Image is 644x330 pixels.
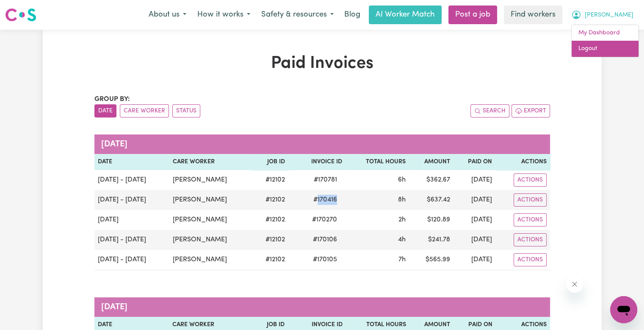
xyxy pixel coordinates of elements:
td: # 12102 [252,190,288,210]
span: # 170416 [308,195,342,205]
td: [DATE] [453,190,496,210]
td: [DATE] - [DATE] [94,190,169,210]
td: [PERSON_NAME] [169,230,252,250]
td: [DATE] [453,250,496,270]
caption: [DATE] [94,134,550,154]
a: Find workers [504,6,562,24]
div: My Account [571,25,639,57]
iframe: Button to launch messaging window [610,296,637,323]
th: Date [94,154,169,170]
td: # 12102 [252,170,288,190]
th: Total Hours [345,154,409,170]
button: How it works [192,6,256,24]
span: 6 hours [398,176,406,183]
button: About us [143,6,192,24]
span: [PERSON_NAME] [585,11,633,20]
a: Careseekers logo [5,5,36,25]
td: [DATE] [453,170,496,190]
a: Logout [572,41,638,57]
button: sort invoices by date [94,104,116,117]
span: 7 hours [398,256,406,263]
td: [DATE] - [DATE] [94,230,169,250]
td: $ 362.67 [409,170,453,190]
button: sort invoices by care worker [120,104,169,117]
td: [DATE] - [DATE] [94,250,169,270]
td: # 12102 [252,210,288,230]
button: Actions [514,213,547,227]
th: Care Worker [169,154,252,170]
th: Amount [409,154,453,170]
span: Group by: [94,96,130,103]
button: My Account [566,6,639,24]
td: [PERSON_NAME] [169,170,252,190]
span: Need any help? [5,6,51,13]
td: $ 565.99 [409,250,453,270]
td: $ 637.42 [409,190,453,210]
span: # 170270 [307,215,342,225]
button: Safety & resources [256,6,339,24]
td: $ 120.89 [409,210,453,230]
th: Job ID [252,154,288,170]
button: Search [470,104,509,117]
td: # 12102 [252,250,288,270]
caption: [DATE] [94,297,550,317]
th: Paid On [453,154,496,170]
a: My Dashboard [572,25,638,41]
td: [PERSON_NAME] [169,190,252,210]
span: 8 hours [398,196,406,203]
td: [DATE] [453,230,496,250]
button: Actions [514,193,547,207]
span: 4 hours [398,236,406,243]
span: # 170106 [308,235,342,245]
img: Careseekers logo [5,7,36,22]
td: [DATE] [453,210,496,230]
td: # 12102 [252,230,288,250]
button: Actions [514,253,547,266]
td: [DATE] - [DATE] [94,170,169,190]
button: Actions [514,233,547,246]
a: AI Worker Match [369,6,442,24]
h1: Paid Invoices [94,53,550,74]
td: [PERSON_NAME] [169,250,252,270]
button: Export [511,104,550,117]
td: [PERSON_NAME] [169,210,252,230]
button: sort invoices by paid status [172,104,200,117]
iframe: Close message [566,276,583,293]
span: # 170781 [309,175,342,185]
th: Invoice ID [288,154,345,170]
th: Actions [495,154,550,170]
td: $ 241.78 [409,230,453,250]
td: [DATE] [94,210,169,230]
a: Blog [339,6,365,24]
a: Post a job [448,6,497,24]
button: Actions [514,173,547,187]
span: # 170105 [308,254,342,265]
span: 2 hours [398,216,406,223]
